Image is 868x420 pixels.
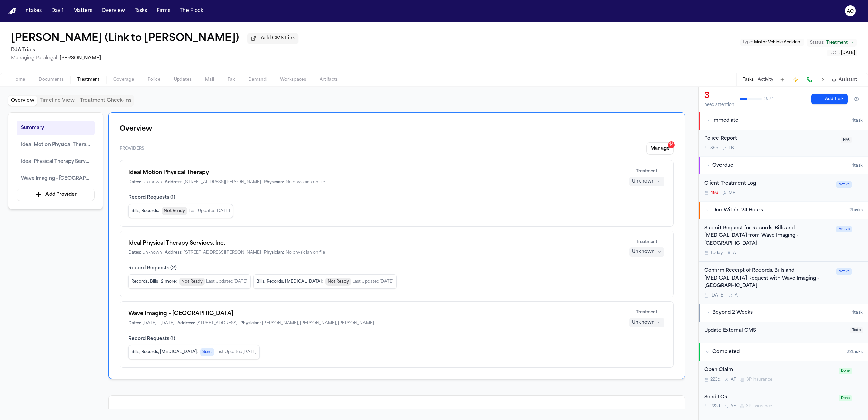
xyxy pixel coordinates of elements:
span: Ideal Motion Physical Therapy [21,141,90,149]
span: L B [729,146,734,151]
span: Wave Imaging - [GEOGRAPHIC_DATA] [21,175,90,183]
a: Home [8,8,16,14]
button: Timeline View [37,96,77,106]
span: Documents [39,77,64,82]
span: Active [836,268,852,275]
span: Physician: [264,179,284,185]
text: AC [847,9,854,14]
span: Assistant [839,77,857,82]
div: Client Treatment Log [704,180,832,188]
span: Active [836,181,852,188]
span: Treatment [636,310,657,315]
div: 14 [668,141,675,148]
button: Treatment Check-ins [77,96,134,106]
div: Open task: Police Report [699,130,868,156]
button: Add Task [811,94,848,104]
span: Immediate [712,117,738,124]
span: Address: [165,179,182,185]
span: Unknown [142,250,162,255]
span: [PERSON_NAME] [60,56,101,61]
a: Matters [71,5,95,17]
span: Not Ready [179,278,205,286]
span: 3P Insurance [746,404,772,409]
h1: Ideal Physical Therapy Services, Inc. [128,239,620,247]
span: Record Requests ( 2 ) [128,265,665,272]
span: 2 task s [849,208,863,213]
button: Due Within 24 Hours2tasks [699,202,868,219]
span: A F [731,377,736,382]
div: Open task: Submit Request for Records, Bills and Radiology from Wave Imaging - Garden Grove [699,219,868,262]
span: [DATE] [710,293,725,298]
button: Summary [17,121,95,135]
span: Todo [850,327,863,333]
button: Ideal Motion Physical Therapy [17,138,95,152]
span: 223d [710,377,721,382]
span: Dates: [128,250,141,255]
span: Treatment [636,239,657,245]
span: Add CMS Link [261,35,295,42]
span: Physician: [264,250,284,255]
div: Confirm Receipt of Records, Bills and [MEDICAL_DATA] Request with Wave Imaging - [GEOGRAPHIC_DATA] [704,267,832,290]
span: Bills, Records, [MEDICAL_DATA] : [131,349,198,355]
span: Police [147,77,160,82]
span: Home [12,77,25,82]
span: Records, Bills +2 more : [131,279,177,284]
span: Last Updated [DATE] [215,349,257,355]
span: Completed [712,349,740,356]
span: Overdue [712,162,733,169]
span: Not Ready [162,207,187,215]
button: Make a Call [805,75,814,84]
span: [PERSON_NAME], [PERSON_NAME], [PERSON_NAME] [262,321,374,326]
span: Sent [200,348,214,356]
span: Last Updated [DATE] [189,208,230,214]
span: [STREET_ADDRESS][PERSON_NAME] [184,250,261,255]
span: No physician on file [285,250,325,255]
span: A [735,293,738,298]
span: Physician: [240,321,261,326]
div: 3 [704,91,734,101]
div: Police Report [704,135,837,143]
span: Done [839,368,852,374]
button: Firms [154,5,173,17]
a: Intakes [22,5,44,17]
span: Fax [228,77,235,82]
div: Submit Request for Records, Bills and [MEDICAL_DATA] from Wave Imaging - [GEOGRAPHIC_DATA] [704,225,832,248]
span: Address: [165,250,182,255]
div: Open task: Client Treatment Log [699,174,868,201]
span: Not Ready [325,278,351,286]
h1: Wave Imaging - [GEOGRAPHIC_DATA] [128,310,620,318]
span: 35d [710,146,718,151]
button: Tasks [132,5,150,17]
span: Bills, Records, [MEDICAL_DATA] : [256,279,323,284]
div: need attention [704,102,734,108]
span: A [733,250,736,256]
a: The Flock [177,5,206,17]
div: Send LOR [704,394,835,401]
span: Record Requests ( 1 ) [128,194,665,201]
span: 222d [710,404,720,409]
span: Last Updated [DATE] [352,279,394,284]
span: Treatment [826,40,848,45]
span: Dates: [128,321,141,326]
span: 3P Insurance [746,377,772,382]
button: Unknown [629,177,664,186]
a: Day 1 [48,5,66,17]
span: 1 task [852,118,863,123]
button: Manage14 [646,142,674,155]
span: 9 / 27 [764,96,773,102]
button: Assistant [832,77,857,82]
h1: [PERSON_NAME] (Link to [PERSON_NAME]) [11,33,239,45]
div: Open task: Send LOR [699,388,868,415]
button: Add Provider [17,189,95,201]
span: N/A [841,137,852,143]
button: Tasks [743,77,754,82]
span: Dates: [128,179,141,185]
button: Unknown [629,247,664,257]
span: Active [836,226,852,232]
button: Add CMS Link [247,33,298,44]
span: Demand [248,77,267,82]
button: Wave Imaging - [GEOGRAPHIC_DATA] [17,172,95,186]
span: Status: [810,40,824,45]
